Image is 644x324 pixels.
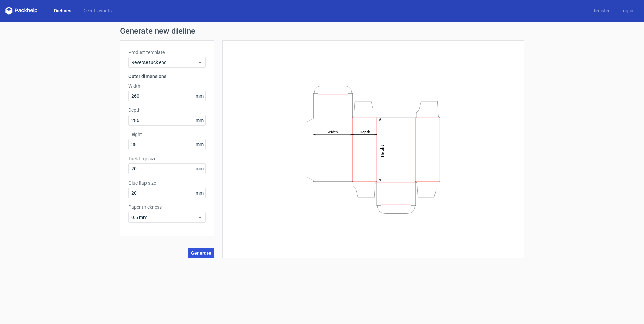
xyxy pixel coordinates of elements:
span: mm [194,91,205,101]
span: mm [194,115,205,125]
span: mm [194,139,205,150]
label: Depth [128,107,206,114]
a: Log in [615,7,639,14]
label: Tuck flap size [128,155,206,162]
label: Glue flap size [128,180,206,186]
h1: Generate new dieline [120,27,524,35]
tspan: Height [380,145,385,157]
h3: Outer dimensions [128,73,206,80]
span: mm [194,188,205,198]
a: Register [587,7,615,14]
label: Product template [128,49,206,56]
a: Diecut layouts [77,7,117,14]
tspan: Width [327,129,338,134]
span: Reverse tuck end [131,59,198,66]
label: Height [128,131,206,138]
span: Generate [191,251,211,255]
label: Width [128,83,206,89]
button: Generate [188,248,214,258]
a: Dielines [49,7,77,14]
tspan: Depth [360,129,371,134]
span: mm [194,164,205,174]
label: Paper thickness [128,204,206,210]
span: 0.5 mm [131,214,198,221]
